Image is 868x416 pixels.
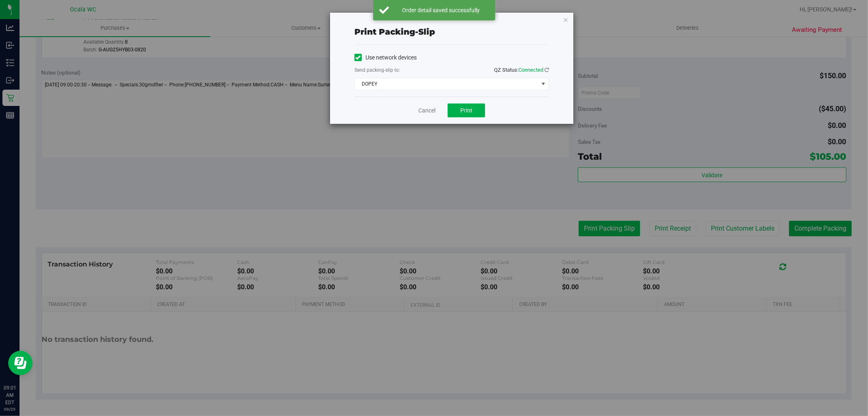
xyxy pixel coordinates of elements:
[448,103,485,117] button: Print
[418,106,435,115] a: Cancel
[518,67,543,73] span: Connected
[354,27,435,37] span: Print packing-slip
[538,78,549,90] span: select
[394,6,489,14] div: Order detail saved successfully
[460,107,472,114] span: Print
[354,66,400,74] label: Send packing-slip to:
[355,78,538,90] span: DOPEY
[494,67,549,73] span: QZ Status:
[354,53,417,62] label: Use network devices
[8,351,33,375] iframe: Resource center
